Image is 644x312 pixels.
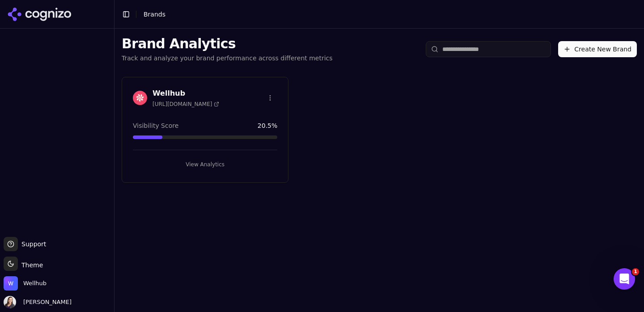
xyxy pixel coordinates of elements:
[20,298,72,306] span: [PERSON_NAME]
[144,10,165,19] nav: breadcrumb
[18,240,46,249] span: Support
[153,88,219,99] h3: Wellhub
[4,276,47,291] button: Open organization switcher
[632,268,639,275] span: 1
[4,296,72,308] button: Open user button
[614,268,635,290] iframe: Intercom live chat
[122,54,333,63] p: Track and analyze your brand performance across different metrics
[4,296,16,308] img: Lauren Turner
[153,101,219,108] span: [URL][DOMAIN_NAME]
[4,276,18,291] img: Wellhub
[558,41,637,57] button: Create New Brand
[122,36,333,52] h1: Brand Analytics
[18,261,43,269] span: Theme
[144,11,165,18] span: Brands
[133,121,178,130] span: Visibility Score
[133,157,277,172] button: View Analytics
[258,121,277,130] span: 20.5 %
[23,279,47,287] span: Wellhub
[133,91,147,105] img: Wellhub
